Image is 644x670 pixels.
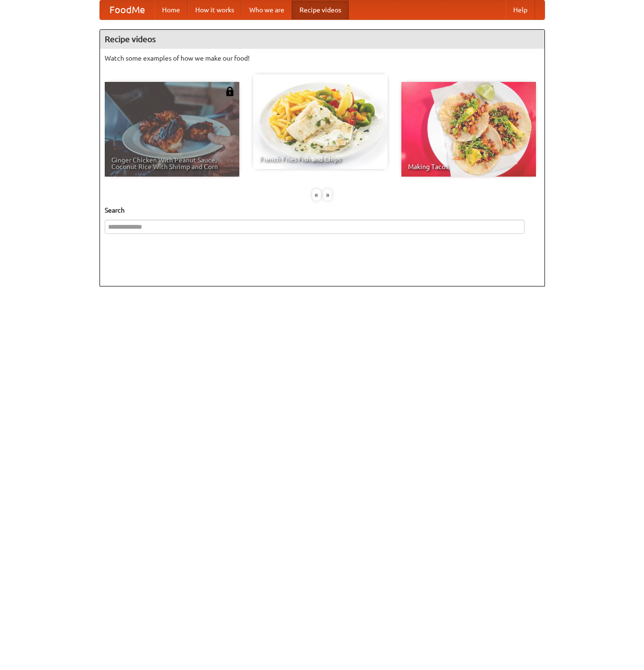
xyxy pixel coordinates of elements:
[154,0,188,19] a: Home
[225,87,235,96] img: 483408.png
[260,156,381,162] span: French Fries Fish and Chips
[242,0,292,19] a: Who we are
[105,205,540,215] h5: Search
[100,30,544,49] h4: Recipe videos
[312,189,321,201] div: «
[323,189,332,201] div: »
[253,74,388,169] a: French Fries Fish and Chips
[188,0,242,19] a: How it works
[100,0,154,19] a: FoodMe
[408,163,529,170] span: Making Tacos
[401,82,536,177] a: Making Tacos
[506,0,535,19] a: Help
[105,54,540,63] p: Watch some examples of how we make our food!
[292,0,349,19] a: Recipe videos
